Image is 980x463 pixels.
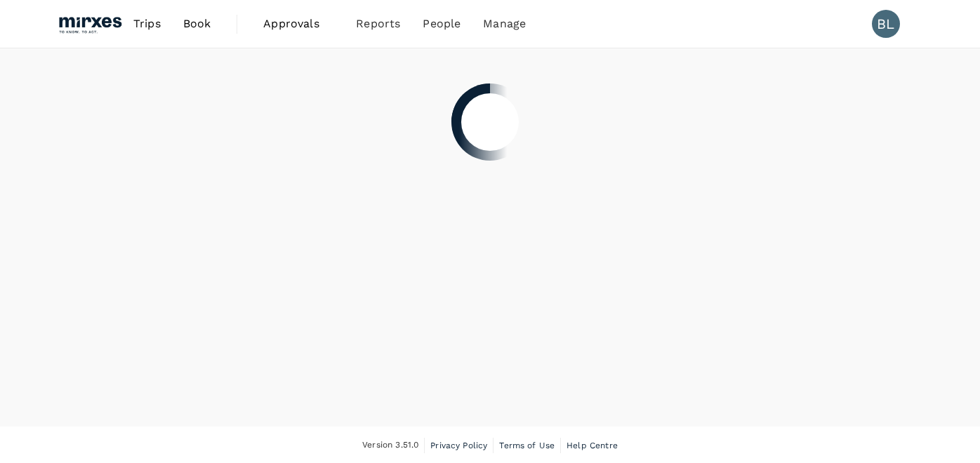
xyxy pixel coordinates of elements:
div: BL [872,10,900,38]
span: Privacy Policy [430,441,487,450]
a: Help Centre [567,438,618,453]
a: Privacy Policy [430,438,487,453]
span: Manage [483,15,526,32]
span: Book [183,15,211,32]
span: Version 3.51.0 [362,438,418,452]
img: Mirxes Holding Pte Ltd [58,8,122,39]
span: Help Centre [567,441,618,450]
span: Approvals [263,15,333,32]
span: People [423,15,461,32]
span: Reports [356,15,400,32]
span: Trips [133,15,161,32]
span: Terms of Use [499,441,555,450]
a: Terms of Use [499,438,555,453]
